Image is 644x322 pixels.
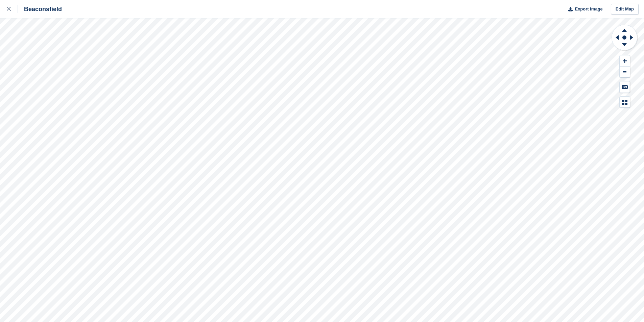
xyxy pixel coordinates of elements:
[620,81,630,93] button: Keyboard Shortcuts
[620,55,630,67] button: Zoom In
[575,6,602,13] span: Export Image
[18,5,62,13] div: Beaconsfield
[620,67,630,78] button: Zoom Out
[611,4,639,15] a: Edit Map
[564,4,603,15] button: Export Image
[620,97,630,108] button: Map Legend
